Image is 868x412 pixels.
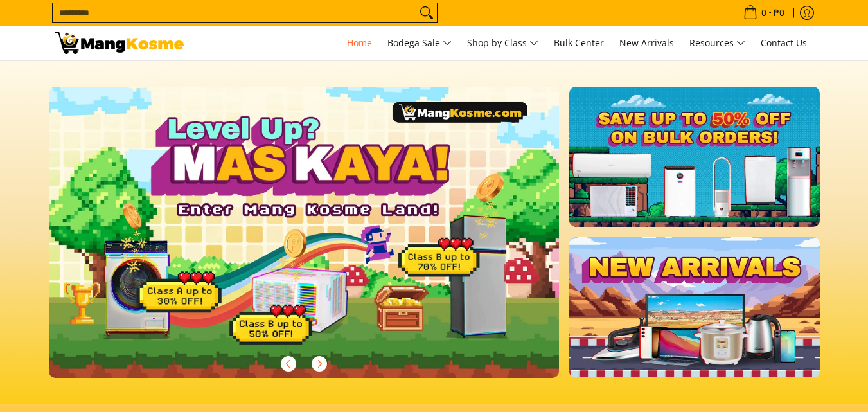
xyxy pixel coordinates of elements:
[759,8,768,17] span: 0
[467,35,538,51] span: Shop by Class
[619,37,674,49] span: New Arrivals
[683,26,752,60] a: Resources
[461,26,545,60] a: Shop by Class
[305,350,333,378] button: Next
[381,26,458,60] a: Bodega Sale
[547,26,610,60] a: Bulk Center
[197,26,813,60] nav: Main Menu
[689,35,745,51] span: Resources
[613,26,680,60] a: New Arrivals
[754,26,813,60] a: Contact Us
[740,6,788,20] span: •
[49,87,601,399] a: More
[416,3,437,22] button: Search
[554,37,604,49] span: Bulk Center
[761,37,807,49] span: Contact Us
[341,26,378,60] a: Home
[387,35,452,51] span: Bodega Sale
[347,37,372,49] span: Home
[55,32,184,54] img: Mang Kosme: Your Home Appliances Warehouse Sale Partner!
[772,8,786,17] span: ₱0
[274,350,303,378] button: Previous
